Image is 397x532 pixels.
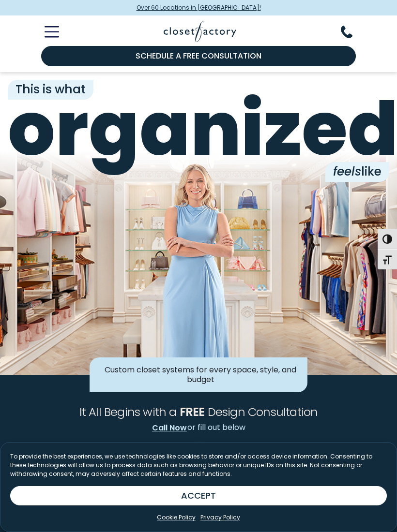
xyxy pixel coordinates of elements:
button: Toggle Mobile Menu [33,26,59,38]
span: Design Consultation [208,404,318,420]
p: or fill out below [10,422,387,434]
a: Cookie Policy [157,513,196,522]
button: ACCEPT [10,486,387,505]
div: Custom closet systems for every space, style, and budget [90,357,307,392]
button: Phone Number [341,26,364,38]
span: like [325,162,389,182]
span: Over 60 Locations in [GEOGRAPHIC_DATA]! [137,3,261,12]
span: organized [8,92,389,166]
a: Call Now [152,422,187,434]
span: It All Begins with a [79,404,177,420]
p: To provide the best experiences, we use technologies like cookies to store and/or access device i... [10,452,387,478]
button: Toggle High Contrast [378,229,397,249]
a: Privacy Policy [200,513,240,522]
i: feels [333,163,361,180]
span: FREE [180,404,205,420]
button: Toggle Font size [378,249,397,269]
img: Closet Factory Logo [164,21,236,42]
a: Schedule a Free Consultation [41,46,356,66]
